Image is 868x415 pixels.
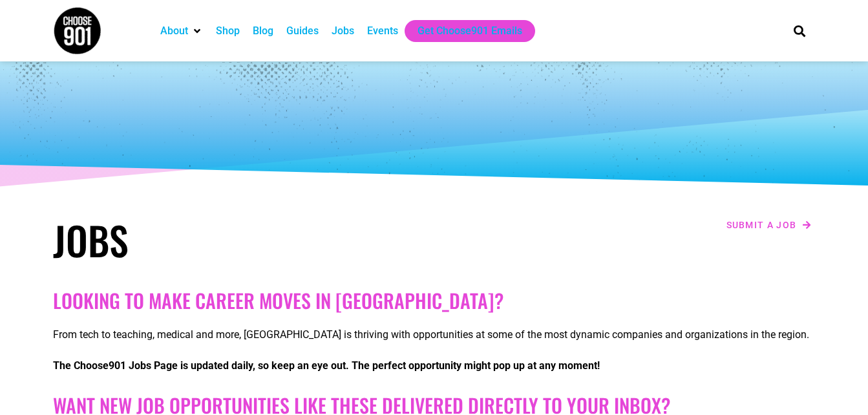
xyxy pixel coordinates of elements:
[53,217,428,263] h1: Jobs
[418,23,522,39] a: Get Choose901 Emails
[789,20,810,41] div: Search
[154,20,209,42] div: About
[216,23,240,39] a: Shop
[723,217,816,233] a: Submit a job
[253,23,273,39] a: Blog
[53,359,600,372] strong: The Choose901 Jobs Page is updated daily, so keep an eye out. The perfect opportunity might pop u...
[53,327,816,343] p: From tech to teaching, medical and more, [GEOGRAPHIC_DATA] is thriving with opportunities at some...
[154,20,772,42] nav: Main nav
[726,220,797,229] span: Submit a job
[367,23,398,39] a: Events
[160,23,188,39] a: About
[286,23,319,39] a: Guides
[53,289,816,312] h2: Looking to make career moves in [GEOGRAPHIC_DATA]?
[332,23,354,39] a: Jobs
